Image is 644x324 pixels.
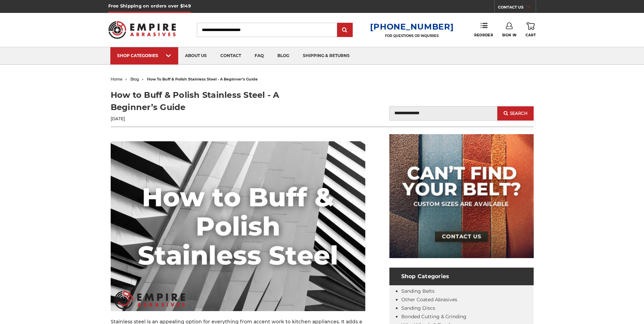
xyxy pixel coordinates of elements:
span: Reorder [474,33,493,37]
a: Sanding Belts [401,288,435,294]
p: FOR QUESTIONS OR INQUIRIES [370,34,454,38]
input: Submit [338,23,352,37]
h1: How to Buff & Polish Stainless Steel - A Beginner’s Guide [111,89,322,113]
div: SHOP CATEGORIES [117,53,171,58]
span: Sign In [502,33,517,37]
a: Bonded Cutting & Grinding [401,313,466,320]
span: Cart [526,33,536,37]
a: Cart [526,22,536,37]
span: Search [510,111,528,116]
span: how to buff & polish stainless steel - a beginner’s guide [147,77,258,82]
img: promo banner for custom belts. [389,134,534,258]
a: Other Coated Abrasives [401,296,457,303]
img: Empire Abrasives [108,17,176,43]
a: faq [248,47,271,65]
a: contact [214,47,248,65]
a: shipping & returns [296,47,356,65]
button: Search [497,106,533,121]
a: about us [178,47,214,65]
img: How to Buff & Polish Stainless Steel - A Beginner’s Guide [111,141,365,311]
a: [PHONE_NUMBER] [370,22,454,32]
a: CONTACT US [498,3,536,13]
a: Sanding Discs [401,305,435,311]
a: home [111,77,123,82]
p: [DATE] [111,116,322,122]
a: Reorder [474,22,493,37]
a: blog [271,47,296,65]
a: blog [130,77,139,82]
h4: Shop Categories [389,268,534,285]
